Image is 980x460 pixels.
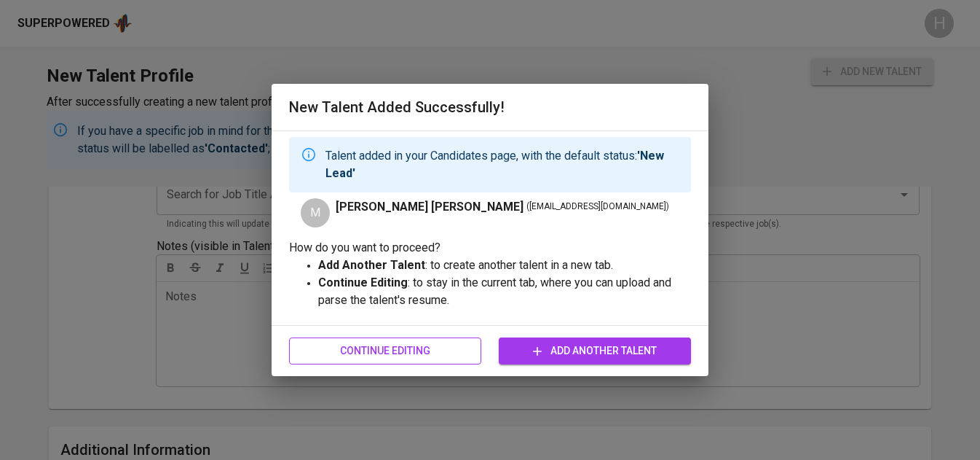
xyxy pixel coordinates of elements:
button: Continue Editing [289,338,481,365]
p: How do you want to proceed? [289,239,691,257]
button: Add Another Talent [499,338,691,365]
span: ( [EMAIL_ADDRESS][DOMAIN_NAME] ) [526,200,669,214]
div: M [301,198,330,227]
h6: New Talent Added Successfully! [289,95,691,119]
p: : to stay in the current tab, where you can upload and parse the talent's resume. [318,274,691,309]
p: : to create another talent in a new tab. [318,257,691,274]
span: Continue Editing [301,342,470,360]
span: Add Another Talent [510,342,679,360]
strong: Add Another Talent [318,258,425,272]
span: [PERSON_NAME] [PERSON_NAME] [336,198,523,216]
strong: Continue Editing [318,276,408,289]
p: Talent added in your Candidates page, with the default status: [325,147,679,182]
